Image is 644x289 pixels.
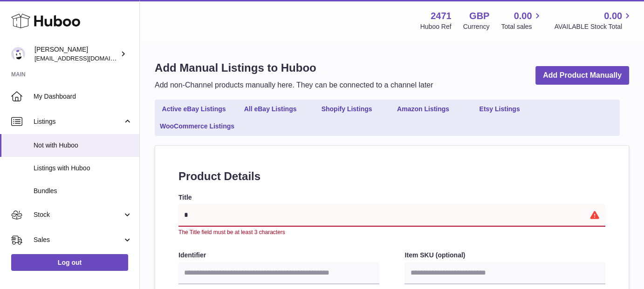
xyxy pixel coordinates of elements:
[554,10,633,31] a: 0.00 AVAILABLE Stock Total
[514,10,532,22] span: 0.00
[11,47,25,61] img: internalAdmin-2471@internal.huboo.com
[386,101,460,117] a: Amazon Listings
[34,141,132,150] span: Not with Huboo
[420,22,452,31] div: Huboo Ref
[404,251,605,260] label: Item SKU (optional)
[155,60,433,75] h1: Add Manual Listings to Huboo
[11,254,128,271] a: Log out
[178,193,605,202] label: Title
[604,10,622,22] span: 0.00
[178,229,605,236] div: The Title field must be at least 3 characters
[309,101,384,117] a: Shopify Listings
[501,22,542,31] span: Total sales
[34,235,123,244] span: Sales
[155,80,433,90] p: Add non-Channel products manually here. They can be connected to a channel later
[178,169,605,184] h2: Product Details
[34,164,132,173] span: Listings with Huboo
[157,101,231,117] a: Active eBay Listings
[554,22,633,31] span: AVAILABLE Stock Total
[34,54,137,62] span: [EMAIL_ADDRESS][DOMAIN_NAME]
[34,45,118,63] div: [PERSON_NAME]
[501,10,542,31] a: 0.00 Total sales
[34,187,132,195] span: Bundles
[535,66,629,85] a: Add Product Manually
[34,210,123,219] span: Stock
[462,101,537,117] a: Etsy Listings
[233,101,308,117] a: All eBay Listings
[34,117,123,126] span: Listings
[157,119,238,134] a: WooCommerce Listings
[469,10,489,22] strong: GBP
[34,92,132,101] span: My Dashboard
[178,251,379,260] label: Identifier
[431,10,452,22] strong: 2471
[463,22,490,31] div: Currency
